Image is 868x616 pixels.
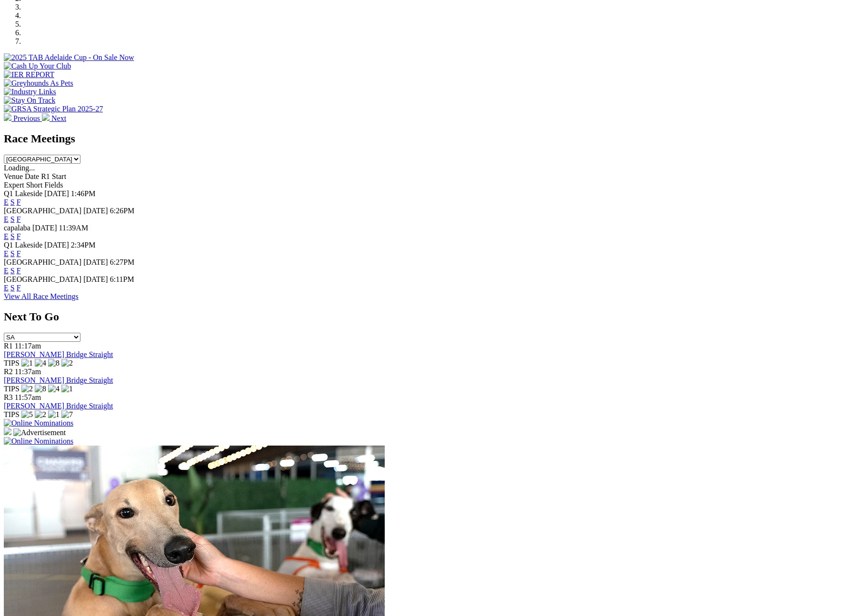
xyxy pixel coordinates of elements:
span: R1 Start [41,172,66,180]
a: [PERSON_NAME] Bridge Straight [4,376,113,384]
img: 5 [21,410,33,419]
span: Loading... [4,164,35,172]
img: GRSA Strategic Plan 2025-27 [4,105,103,113]
span: capalaba [4,224,30,232]
a: S [10,198,15,206]
a: E [4,249,9,258]
a: E [4,198,9,206]
span: R1 [4,342,13,350]
span: 2:34PM [71,241,96,249]
img: chevron-left-pager-white.svg [4,113,11,121]
span: Fields [44,181,63,189]
span: Venue [4,172,23,180]
span: 6:27PM [110,258,135,266]
a: F [17,215,21,223]
span: 11:39AM [59,224,89,232]
span: R3 [4,393,13,401]
a: View All Race Meetings [4,292,79,300]
span: Next [51,114,66,122]
span: [DATE] [83,258,108,266]
a: F [17,267,21,275]
span: [DATE] [44,189,69,198]
span: [GEOGRAPHIC_DATA] [4,258,81,266]
img: Greyhounds As Pets [4,79,73,88]
span: TIPS [4,359,20,367]
a: S [10,249,15,258]
img: 4 [35,359,46,368]
a: Previous [4,114,42,122]
span: [GEOGRAPHIC_DATA] [4,275,81,283]
img: 1 [61,385,73,393]
span: 6:11PM [110,275,134,283]
img: 4 [48,385,60,393]
a: F [17,198,21,206]
img: Online Nominations [4,437,73,446]
img: Stay On Track [4,96,55,105]
span: Q1 Lakeside [4,241,42,249]
a: E [4,215,9,223]
span: R2 [4,368,13,376]
img: chevron-right-pager-white.svg [42,113,50,121]
a: S [10,267,15,275]
a: F [17,284,21,292]
a: Next [42,114,66,122]
a: S [10,232,15,240]
span: TIPS [4,410,20,418]
h2: Race Meetings [4,132,864,145]
img: Industry Links [4,88,56,96]
a: E [4,267,9,275]
span: [GEOGRAPHIC_DATA] [4,207,81,215]
a: S [10,215,15,223]
span: 11:57am [15,393,41,401]
img: 7 [61,410,73,419]
span: 11:17am [15,342,41,350]
h2: Next To Go [4,310,864,323]
img: 15187_Greyhounds_GreysPlayCentral_Resize_SA_WebsiteBanner_300x115_2025.jpg [4,427,11,435]
span: Expert [4,181,24,189]
img: Online Nominations [4,419,73,427]
span: [DATE] [44,241,69,249]
img: 2 [21,385,33,393]
span: 1:46PM [71,189,96,198]
span: Short [26,181,43,189]
span: [DATE] [32,224,57,232]
img: 8 [35,385,46,393]
a: F [17,249,21,258]
img: 1 [21,359,33,368]
span: TIPS [4,385,20,393]
img: Advertisement [13,428,66,437]
a: S [10,284,15,292]
a: F [17,232,21,240]
img: 2 [35,410,46,419]
img: 2 [61,359,73,368]
span: [DATE] [83,275,108,283]
a: E [4,232,9,240]
span: Date [25,172,39,180]
img: 1 [48,410,60,419]
img: 2025 TAB Adelaide Cup - On Sale Now [4,53,134,62]
a: [PERSON_NAME] Bridge Straight [4,350,113,358]
a: [PERSON_NAME] Bridge Straight [4,402,113,410]
img: IER REPORT [4,70,54,79]
a: E [4,284,9,292]
span: 11:37am [15,368,41,376]
img: 8 [48,359,60,368]
span: 6:26PM [110,207,135,215]
img: Cash Up Your Club [4,62,71,70]
span: [DATE] [83,207,108,215]
span: Q1 Lakeside [4,189,42,198]
span: Previous [13,114,40,122]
